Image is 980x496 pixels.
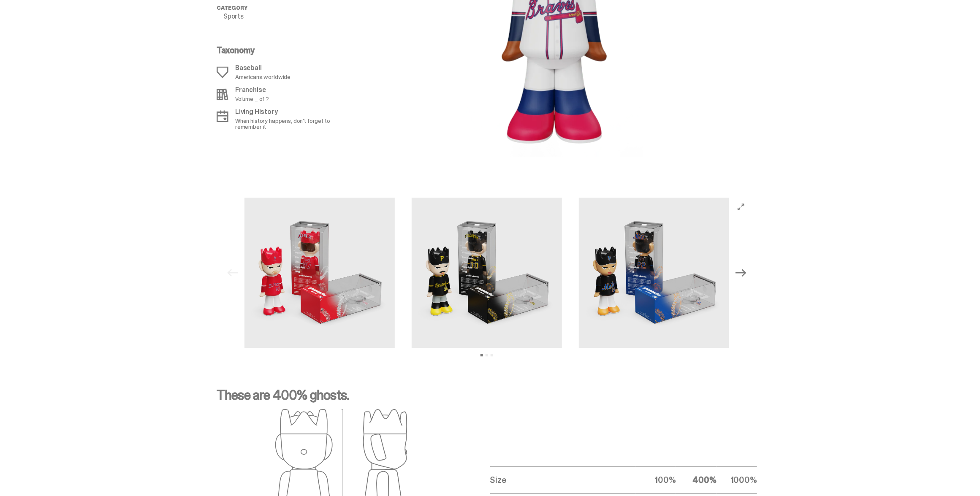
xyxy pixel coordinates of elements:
[490,466,635,493] th: Size
[480,354,483,356] button: View slide 1
[235,108,347,115] p: Living History
[244,198,395,348] img: 1_MLB_400_Media_Gallery_Trout.png
[486,354,488,356] button: View slide 2
[235,65,290,71] p: Baseball
[217,46,347,54] p: Taxonomy
[736,202,746,212] button: View full-screen
[717,466,757,493] th: 1000%
[217,4,247,11] span: Category
[579,198,729,348] img: 7_MLB_400_Media_Gallery_Soto.png
[217,388,757,409] p: These are 400% ghosts.
[235,96,269,102] p: Volume _ of ?
[235,118,347,130] p: When history happens, don't forget to remember it
[223,13,352,20] p: Sports
[235,87,269,93] p: Franchise
[732,263,750,282] button: Next
[412,198,562,348] img: 2_MLB_400_Media_Gallery_Skenes.png
[676,466,717,493] th: 400%
[235,74,290,80] p: Americana worldwide
[635,466,676,493] th: 100%
[491,354,493,356] button: View slide 3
